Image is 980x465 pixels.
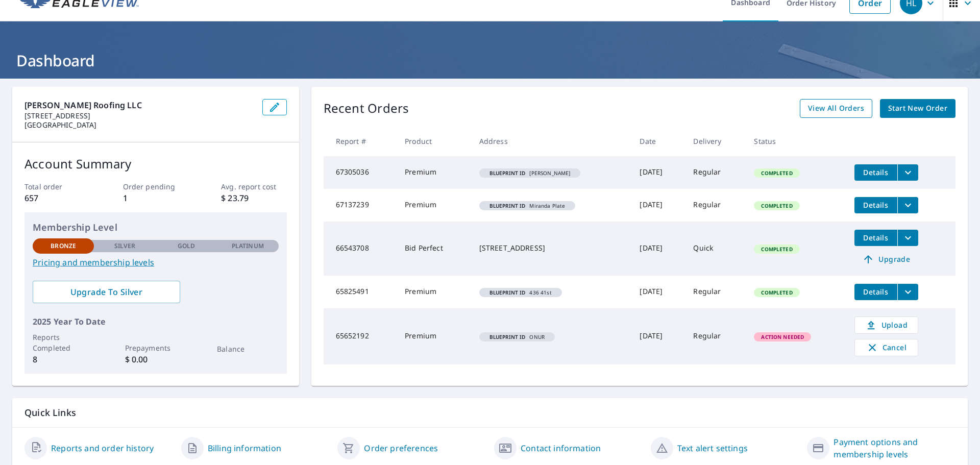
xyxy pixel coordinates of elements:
[33,221,279,234] p: Membership Level
[221,181,286,192] p: Avg. report cost
[125,353,186,365] p: $ 0.00
[33,256,279,268] a: Pricing and membership levels
[854,339,918,356] button: Cancel
[24,99,254,111] p: [PERSON_NAME] Roofing LLC
[854,284,897,300] button: detailsBtn-65825491
[861,287,891,297] span: Details
[324,276,397,308] td: 65825491
[631,276,685,308] td: [DATE]
[685,308,746,364] td: Regular
[41,286,172,298] span: Upgrade To Silver
[834,436,955,460] a: Payment options and membership levels
[324,308,397,364] td: 65652192
[123,192,188,204] p: 1
[324,99,409,118] p: Recent Orders
[631,126,685,156] th: Date
[897,230,918,246] button: filesDropdownBtn-66543708
[489,334,526,339] em: Blueprint ID
[685,276,746,308] td: Regular
[364,442,438,454] a: Order preferences
[208,442,281,454] a: Billing information
[631,222,685,276] td: [DATE]
[897,164,918,181] button: filesDropdownBtn-67305036
[854,316,918,334] a: Upload
[861,167,891,177] span: Details
[483,334,551,339] span: ONUR
[685,189,746,222] td: Regular
[324,189,397,222] td: 67137239
[123,181,188,192] p: Order pending
[746,126,846,156] th: Status
[861,200,891,210] span: Details
[755,246,798,253] span: Completed
[51,442,154,454] a: Reports and order history
[397,222,471,276] td: Bid Perfect
[897,284,918,300] button: filesDropdownBtn-65825491
[880,99,955,118] a: Start New Order
[631,308,685,364] td: [DATE]
[324,156,397,189] td: 67305036
[854,164,897,181] button: detailsBtn-67305036
[397,189,471,222] td: Premium
[685,126,746,156] th: Delivery
[397,126,471,156] th: Product
[217,344,278,354] p: Balance
[685,156,746,189] td: Regular
[24,181,90,192] p: Total order
[221,192,286,204] p: $ 23.79
[33,332,94,353] p: Reports Completed
[865,341,908,354] span: Cancel
[861,253,912,265] span: Upgrade
[24,155,287,173] p: Account Summary
[685,222,746,276] td: Quick
[125,342,186,353] p: Prepayments
[631,189,685,222] td: [DATE]
[808,102,864,115] span: View All Orders
[489,290,526,295] em: Blueprint ID
[51,241,76,251] p: Bronze
[483,170,577,176] span: [PERSON_NAME]
[324,222,397,276] td: 66543708
[483,290,558,295] span: 436 41st
[631,156,685,189] td: [DATE]
[888,102,947,115] span: Start New Order
[24,192,90,204] p: 657
[854,230,897,246] button: detailsBtn-66543708
[861,319,912,331] span: Upload
[800,99,872,118] a: View All Orders
[897,197,918,213] button: filesDropdownBtn-67137239
[12,50,968,71] h1: Dashboard
[755,289,798,296] span: Completed
[232,241,264,251] p: Platinum
[483,203,572,208] span: Miranda Plate
[397,156,471,189] td: Premium
[489,203,526,208] em: Blueprint ID
[854,197,897,213] button: detailsBtn-67137239
[33,353,94,365] p: 8
[755,333,810,340] span: Action Needed
[397,276,471,308] td: Premium
[33,315,279,328] p: 2025 Year To Date
[479,243,624,253] div: [STREET_ADDRESS]
[861,233,891,242] span: Details
[324,126,397,156] th: Report #
[397,308,471,364] td: Premium
[114,241,136,251] p: Silver
[33,281,180,303] a: Upgrade To Silver
[178,241,195,251] p: Gold
[755,202,798,209] span: Completed
[677,442,748,454] a: Text alert settings
[24,406,955,419] p: Quick Links
[489,170,526,176] em: Blueprint ID
[24,111,254,120] p: [STREET_ADDRESS]
[24,120,254,130] p: [GEOGRAPHIC_DATA]
[521,442,601,454] a: Contact information
[755,169,798,177] span: Completed
[854,251,918,267] a: Upgrade
[471,126,632,156] th: Address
